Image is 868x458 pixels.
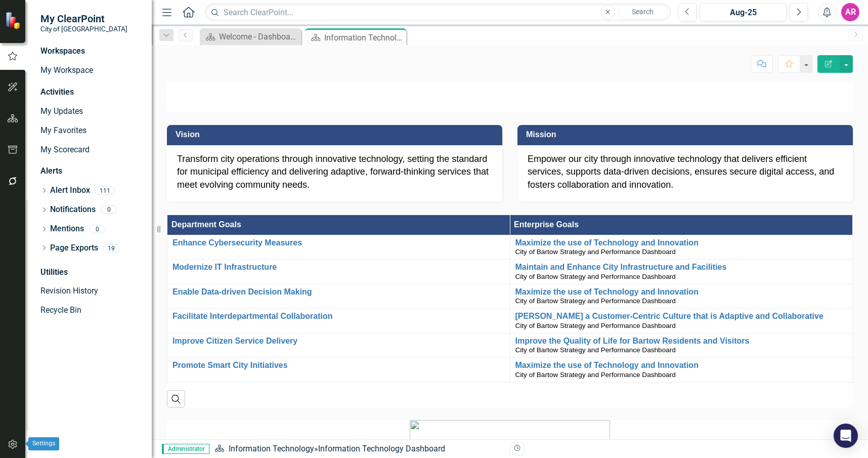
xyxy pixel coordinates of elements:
div: Empower our city through innovative technology that delivers efficient services, supports data-dr... [528,153,843,192]
a: Improve Citizen Service Delivery [172,337,505,346]
a: Revision History [40,285,142,297]
a: Modernize IT Infrastructure [172,263,505,272]
span: Administrator [162,444,209,454]
td: Double-Click to Edit Right Click for Context Menu [167,235,510,260]
td: Double-Click to Edit Right Click for Context Menu [167,284,510,309]
div: Aug-25 [703,7,783,19]
td: Double-Click to Edit Right Click for Context Menu [510,333,853,358]
td: Double-Click to Edit Right Click for Context Menu [510,309,853,334]
div: Welcome - Dashboard [219,30,298,43]
div: Transform city operations through innovative technology, setting the standard for municipal effic... [177,153,492,192]
a: Mentions [50,223,84,235]
div: » [214,443,502,455]
button: Search [618,5,668,19]
td: Double-Click to Edit Right Click for Context Menu [510,358,853,383]
a: My Favorites [40,125,142,137]
div: 0 [101,205,117,214]
button: AR [841,3,859,21]
span: City of Bartow Strategy and Performance Dashboard [515,248,676,256]
a: My Scorecard [40,144,142,156]
td: Double-Click to Edit Right Click for Context Menu [510,284,853,309]
div: Alerts [40,165,142,177]
div: Settings [28,437,59,450]
span: City of Bartow Strategy and Performance Dashboard [515,346,676,354]
span: Search [632,8,654,16]
input: Search ClearPoint... [205,4,670,21]
td: Double-Click to Edit Right Click for Context Menu [167,260,510,284]
div: Activities [40,87,142,98]
div: 0 [89,225,105,233]
a: Enable Data-driven Decision Making [172,287,505,297]
td: Double-Click to Edit Right Click for Context Menu [510,235,853,260]
a: [PERSON_NAME] a Customer-Centric Culture that is Adaptive and Collaborative [515,312,848,321]
a: Enhance Cybersecurity Measures [172,238,505,247]
h3: Vision [176,130,497,139]
td: Double-Click to Edit Right Click for Context Menu [167,333,510,358]
a: Improve the Quality of Life for Bartow Residents and Visitors [515,337,848,346]
a: Maximize the use of Technology and Innovation [515,287,848,297]
div: Utilities [40,267,142,278]
td: Double-Click to Edit Right Click for Context Menu [167,358,510,383]
div: 111 [95,186,115,195]
div: Information Technology Dashboard [318,444,445,453]
a: Notifications [50,204,96,216]
a: Recycle Bin [40,305,142,316]
span: My ClearPoint [40,13,127,25]
div: 19 [103,244,119,253]
td: Double-Click to Edit Right Click for Context Menu [510,260,853,284]
a: Facilitate Interdepartmental Collaboration [172,312,505,321]
button: Aug-25 [700,3,787,21]
span: City of Bartow Strategy and Performance Dashboard [515,297,676,305]
h3: Mission [526,130,848,139]
a: Information Technology [229,444,314,453]
td: Double-Click to Edit Right Click for Context Menu [167,309,510,334]
span: City of Bartow Strategy and Performance Dashboard [515,322,676,329]
span: City of Bartow Strategy and Performance Dashboard [515,273,676,280]
div: Workspaces [40,46,85,57]
a: Promote Smart City Initiatives [172,361,505,370]
a: My Updates [40,106,142,117]
div: Open Intercom Messenger [834,424,858,448]
a: Alert Inbox [50,185,90,196]
div: Information Technology Dashboard [324,31,404,44]
span: City of Bartow Strategy and Performance Dashboard [515,371,676,379]
small: City of [GEOGRAPHIC_DATA] [40,25,127,33]
img: ClearPoint Strategy [4,11,23,30]
a: Maximize the use of Technology and Innovation [515,361,848,370]
a: Maximize the use of Technology and Innovation [515,238,848,247]
a: Page Exports [50,242,98,254]
a: Maintain and Enhance City Infrastructure and Facilities [515,263,848,272]
a: Welcome - Dashboard [202,30,298,43]
a: My Workspace [40,65,142,76]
